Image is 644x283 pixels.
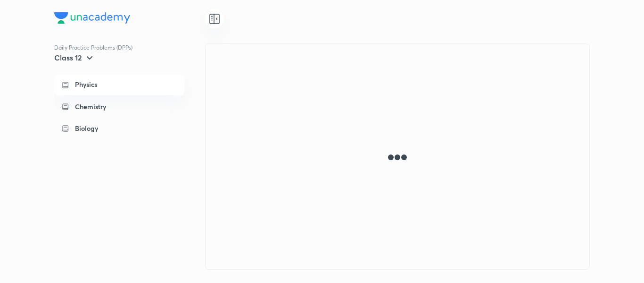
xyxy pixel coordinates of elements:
[54,43,205,52] p: Daily Practice Problems (DPPs)
[75,124,98,133] p: Biology
[75,80,97,89] p: Physics
[75,102,106,111] p: Chemistry
[54,53,82,62] h5: Class 12
[54,12,130,24] img: Company Logo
